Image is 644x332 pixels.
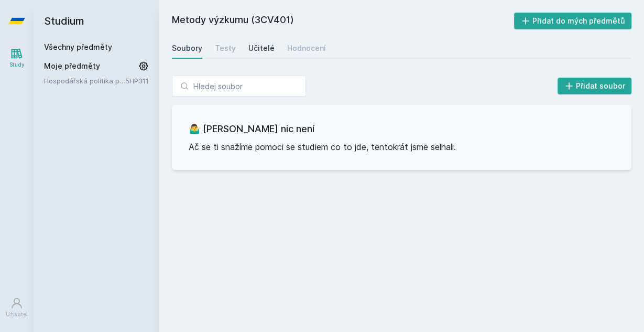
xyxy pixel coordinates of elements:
a: Testy [215,38,236,59]
div: Uživatel [6,310,28,318]
input: Hledej soubor [172,76,306,97]
a: Hodnocení [287,38,326,59]
a: Všechny předměty [44,42,112,51]
a: 5HP311 [125,77,149,85]
div: Hodnocení [287,43,326,53]
div: Soubory [172,43,202,53]
span: Moje předměty [44,61,100,71]
div: Testy [215,43,236,53]
a: Hospodářská politika pro země bohaté na přírodní zdroje [44,76,125,86]
a: Soubory [172,38,202,59]
h2: Metody výzkumu (3CV401) [172,13,514,29]
button: Přidat do mých předmětů [514,13,632,29]
h3: 🤷‍♂️ [PERSON_NAME] nic není [189,122,615,136]
div: Study [9,61,25,69]
a: Uživatel [2,292,31,324]
a: Study [2,42,31,74]
button: Přidat soubor [558,78,632,94]
div: Učitelé [248,43,275,53]
p: Ač se ti snažíme pomoci se studiem co to jde, tentokrát jsme selhali. [189,141,615,153]
a: Učitelé [248,38,275,59]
